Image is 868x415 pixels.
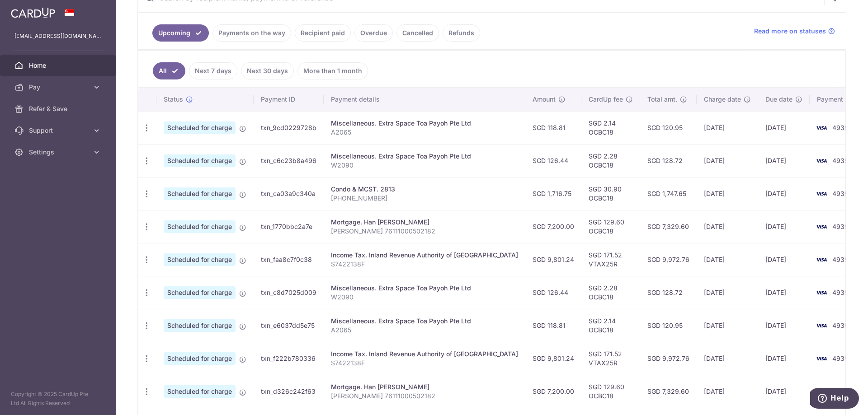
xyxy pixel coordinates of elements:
td: txn_ca03a9c340a [254,177,324,210]
span: 4935 [832,223,848,230]
td: [DATE] [758,177,810,210]
td: [DATE] [697,144,758,177]
span: Settings [29,148,89,157]
img: Bank Card [812,188,830,199]
td: [DATE] [758,276,810,309]
td: SGD 129.60 OCBC18 [581,210,640,243]
td: txn_faa8c7f0c38 [254,243,324,276]
a: More than 1 month [297,62,368,79]
span: Pay [29,83,89,92]
td: SGD 171.52 VTAX25R [581,342,640,375]
p: A2065 [331,326,518,335]
td: txn_9cd0229728b [254,111,324,144]
td: SGD 9,801.24 [525,342,581,375]
td: SGD 1,716.75 [525,177,581,210]
span: Scheduled for charge [164,286,236,299]
img: Bank Card [812,320,830,331]
p: S7422138F [331,260,518,269]
a: Payments on the way [212,24,291,42]
span: 4935 [832,289,848,296]
a: Recipient paid [295,24,351,42]
th: Payment ID [254,88,324,111]
img: Bank Card [812,353,830,364]
th: Payment details [324,88,525,111]
img: Bank Card [812,122,830,133]
td: SGD 2.14 OCBC18 [581,111,640,144]
td: SGD 118.81 [525,309,581,342]
span: Support [29,126,89,135]
td: txn_d326c242f63 [254,375,324,408]
p: W2090 [331,293,518,302]
td: SGD 126.44 [525,276,581,309]
div: Mortgage. Han [PERSON_NAME] [331,218,518,227]
td: [DATE] [758,144,810,177]
p: S7422138F [331,359,518,368]
span: Scheduled for charge [164,385,236,398]
td: [DATE] [758,243,810,276]
td: SGD 7,329.60 [640,375,697,408]
a: Next 30 days [241,62,294,79]
td: SGD 120.95 [640,111,697,144]
td: txn_e6037dd5e75 [254,309,324,342]
div: Miscellaneous. Extra Space Toa Payoh Pte Ltd [331,119,518,128]
span: CardUp fee [589,95,623,104]
td: [DATE] [758,111,810,144]
img: Bank Card [812,155,830,166]
a: All [153,62,185,79]
td: SGD 118.81 [525,111,581,144]
a: Refunds [443,24,480,42]
td: SGD 128.72 [640,276,697,309]
td: [DATE] [758,342,810,375]
td: SGD 128.72 [640,144,697,177]
td: [DATE] [758,309,810,342]
span: 4935 [832,190,848,197]
div: Mortgage. Han [PERSON_NAME] [331,382,518,392]
td: SGD 2.28 OCBC18 [581,276,640,309]
a: Upcoming [152,24,209,42]
td: txn_c8d7025d009 [254,276,324,309]
p: [PHONE_NUMBER] [331,194,518,203]
span: Scheduled for charge [164,121,236,134]
span: Amount [533,95,556,104]
p: W2090 [331,161,518,170]
span: 4935 [832,124,848,131]
span: 4935 [832,157,848,164]
p: [PERSON_NAME] 76111000502182 [331,227,518,236]
td: SGD 30.90 OCBC18 [581,177,640,210]
span: Scheduled for charge [164,220,236,233]
div: Income Tax. Inland Revenue Authority of [GEOGRAPHIC_DATA] [331,350,518,359]
div: Income Tax. Inland Revenue Authority of [GEOGRAPHIC_DATA] [331,251,518,260]
div: Miscellaneous. Extra Space Toa Payoh Pte Ltd [331,152,518,161]
span: Charge date [704,95,741,104]
p: [EMAIL_ADDRESS][DOMAIN_NAME] [14,32,101,41]
img: Bank Card [812,386,830,397]
p: [PERSON_NAME] 76111000502182 [331,392,518,401]
td: SGD 7,329.60 [640,210,697,243]
span: Refer & Save [29,104,89,113]
td: SGD 126.44 [525,144,581,177]
td: [DATE] [697,375,758,408]
td: SGD 7,200.00 [525,375,581,408]
p: A2065 [331,128,518,137]
a: Cancelled [396,24,439,42]
a: Next 7 days [189,62,237,79]
td: SGD 2.28 OCBC18 [581,144,640,177]
span: Due date [765,95,793,104]
a: Read more on statuses [754,27,835,36]
td: [DATE] [758,210,810,243]
span: Home [29,61,89,70]
span: Status [164,95,183,104]
td: [DATE] [697,177,758,210]
td: SGD 171.52 VTAX25R [581,243,640,276]
div: Miscellaneous. Extra Space Toa Payoh Pte Ltd [331,284,518,293]
span: Scheduled for charge [164,187,236,200]
td: SGD 9,801.24 [525,243,581,276]
td: SGD 2.14 OCBC18 [581,309,640,342]
td: [DATE] [697,309,758,342]
td: [DATE] [758,375,810,408]
iframe: Opens a widget where you can find more information [810,388,859,410]
div: Miscellaneous. Extra Space Toa Payoh Pte Ltd [331,317,518,326]
img: Bank Card [812,254,830,265]
td: SGD 129.60 OCBC18 [581,375,640,408]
